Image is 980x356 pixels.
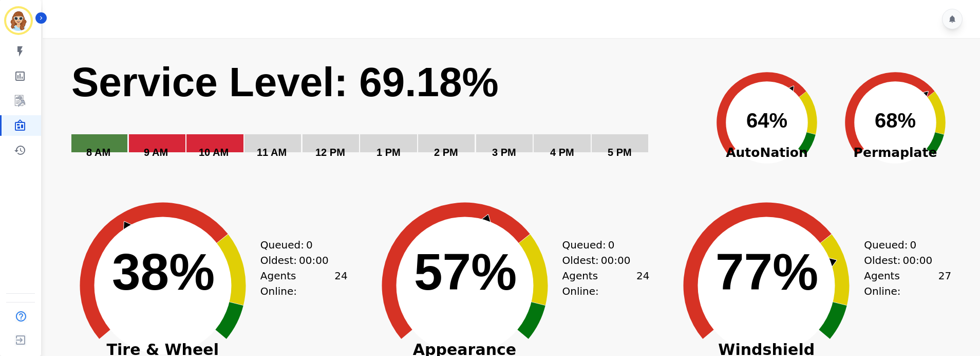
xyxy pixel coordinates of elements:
text: 5 PM [608,147,632,158]
div: Oldest: [562,253,639,268]
span: Permaplate [831,143,959,163]
span: Appearance [362,345,568,355]
text: Service Level: 69.18% [71,59,499,105]
text: 4 PM [550,147,574,158]
img: Bordered avatar [6,8,31,33]
svg: Service Level: 0% [70,57,696,173]
text: 38% [112,243,215,300]
span: 0 [910,237,916,253]
span: 00:00 [903,253,933,268]
div: Oldest: [260,253,337,268]
text: 2 PM [434,147,458,158]
div: Agents Online: [864,268,951,299]
div: Queued: [562,237,639,253]
text: 10 AM [199,147,229,158]
text: 11 AM [257,147,287,158]
span: 00:00 [601,253,631,268]
text: 57% [414,243,517,300]
div: Oldest: [864,253,941,268]
text: 77% [715,243,818,300]
span: 0 [608,237,615,253]
span: 0 [306,237,313,253]
text: 8 AM [86,147,110,158]
span: AutoNation [703,143,831,163]
div: Agents Online: [260,268,348,299]
text: 12 PM [315,147,345,158]
text: 1 PM [376,147,401,158]
span: 24 [636,268,649,299]
text: 64% [746,109,787,132]
span: Windshield [664,345,869,355]
text: 9 AM [144,147,168,158]
span: 27 [938,268,951,299]
text: 3 PM [492,147,516,158]
span: 24 [334,268,347,299]
div: Queued: [260,237,337,253]
div: Agents Online: [562,268,650,299]
span: Tire & Wheel [60,345,266,355]
text: 68% [875,109,916,132]
span: 00:00 [299,253,329,268]
div: Queued: [864,237,941,253]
